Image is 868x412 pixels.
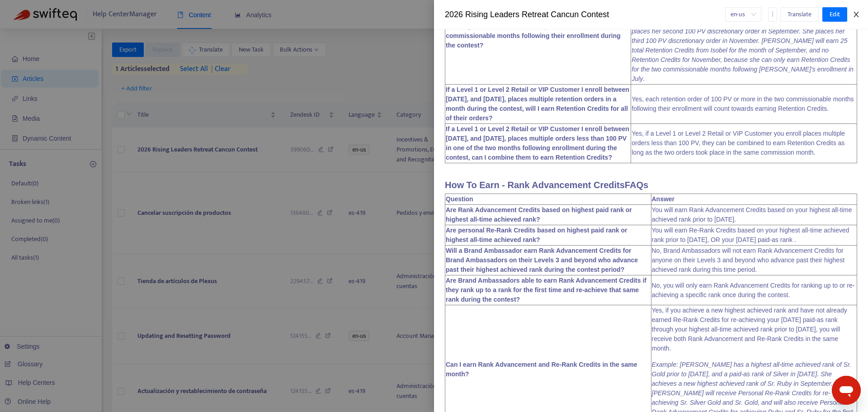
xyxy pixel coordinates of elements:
[652,306,857,353] p: Yes, if you achieve a new highest achieved rank and have not already earned Re-Rank Credits for r...
[446,277,646,303] strong: Are Brand Ambassadors able to earn Rank Advancement Credits if they rank up to a rank for the fir...
[446,86,629,122] strong: If a Level 1 or Level 2 Retail or VIP Customer I enroll between [DATE], and [DATE], places multip...
[788,9,811,19] span: Translate
[446,206,632,223] strong: Are Rank Advancement Credits based on highest paid rank or highest all-time achieved rank?
[446,227,627,243] strong: Are personal Re-Rank Credits based on highest paid rank or highest all-time achieved rank?
[631,84,857,123] td: Yes, each retention order of 100 PV or more in the two commissionable months following their enro...
[769,11,776,17] span: more
[445,180,625,190] strong: How To Earn - Rank Advancement Credits
[631,123,857,163] td: Yes, if a Level 1 or Level 2 Retail or VIP Customer you enroll places multiple orders less than 1...
[850,10,863,19] button: Close
[446,247,638,273] strong: Will a Brand Ambassador earn Rank Advancement Credits for Brand Ambassadors on their Levels 3 and...
[830,9,840,19] span: Edit
[822,7,847,22] button: Edit
[651,275,857,305] td: No, you will only earn Rank Advancement Credits for ranking up to or re-achieving a specific rank...
[446,125,629,161] strong: If a Level 1 or Level 2 Retail or VIP Customer I enroll between [DATE], and [DATE], places multip...
[651,246,857,275] td: No, Brand Ambassadors will not earn Rank Advancement Credits for anyone on their Levels 3 and bey...
[632,9,854,82] em: Violet signs up [PERSON_NAME] as a Level 1 VIP Customer in July. [PERSON_NAME] places her first 1...
[780,7,819,22] button: Translate
[853,11,860,18] span: close
[625,180,648,190] strong: FAQs
[652,195,675,203] strong: Answer
[445,9,725,21] div: 2026 Rising Leaders Retreat Cancun Contest
[731,8,756,21] span: en-us
[446,195,473,203] strong: Question
[768,7,777,22] button: more
[651,205,857,225] td: You will earn Rank Advancement Credits based on your highest all-time achieved rank prior to [DATE].
[446,361,637,378] strong: Can I earn Rank Advancement and Re-Rank Credits in the same month?
[832,376,861,405] iframe: Button to launch messaging window
[651,225,857,246] td: You will earn Re-Rank Credits based on your highest all-time achieved rank prior to [DATE], OR yo...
